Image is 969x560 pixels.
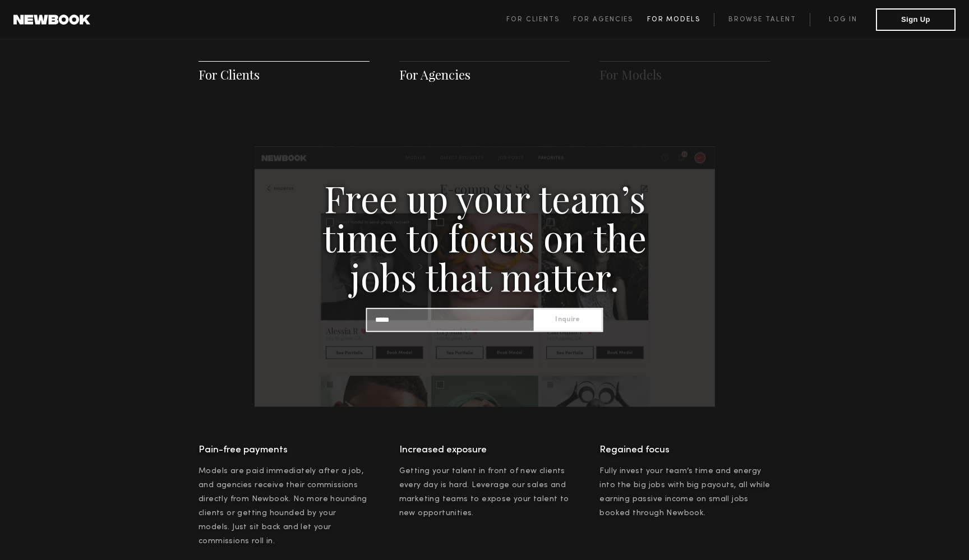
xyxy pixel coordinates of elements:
[199,66,260,83] a: For Clients
[714,13,810,26] a: Browse Talent
[810,13,876,26] a: Log in
[573,16,633,23] span: For Agencies
[876,8,956,31] button: Sign Up
[599,468,770,517] span: Fully invest your team’s time and energy into the big jobs with big payouts, all while earning pa...
[199,468,367,545] span: Models are paid immediately after a job, and agencies receive their commissions directly from New...
[291,178,678,296] h3: Free up your team’s time to focus on the jobs that matter.
[399,442,570,459] h4: Increased exposure
[599,66,662,83] a: For Models
[647,13,714,26] a: For Models
[534,309,602,331] button: Inquire
[199,442,370,459] h4: Pain-free payments
[647,16,700,23] span: For Models
[399,66,470,83] a: For Agencies
[399,468,569,517] span: Getting your talent in front of new clients every day is hard. Leverage our sales and marketing t...
[506,16,560,23] span: For Clients
[506,13,573,26] a: For Clients
[573,13,647,26] a: For Agencies
[599,442,770,459] h4: Regained focus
